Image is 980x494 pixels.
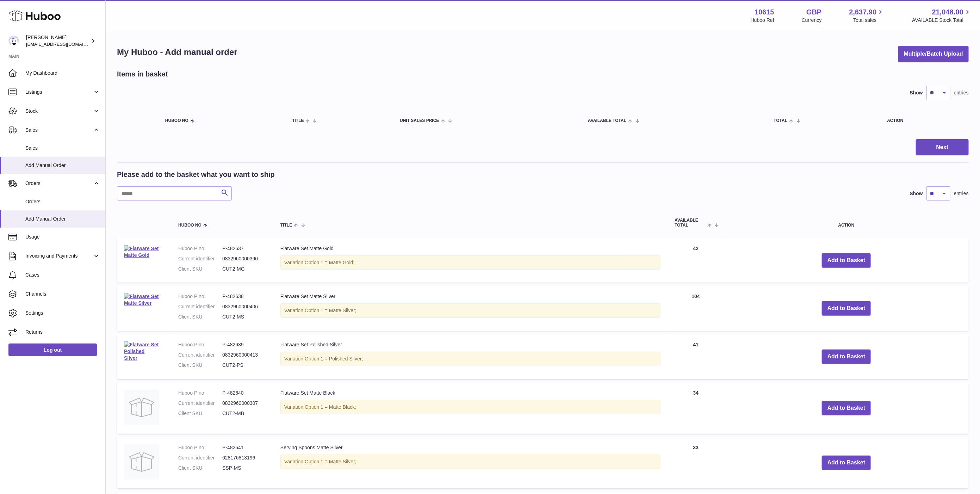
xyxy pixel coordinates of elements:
[305,404,356,410] span: Option 1 = Matte Black;
[910,89,923,96] label: Show
[273,286,668,331] td: Flatware Set Matte Silver
[668,383,724,434] td: 34
[222,410,266,417] dd: CUT2-MB
[280,400,660,414] div: Variation:
[25,162,100,169] span: Add Manual Order
[124,390,159,425] img: Flatware Set Matte Black
[280,303,660,318] div: Variation:
[822,301,871,316] button: Add to Basket
[178,352,222,358] dt: Current identifier
[178,444,222,451] dt: Huboo P no
[898,46,969,62] button: Multiple/Batch Upload
[954,190,969,197] span: entries
[724,211,969,234] th: Action
[853,17,885,24] span: Total sales
[25,310,100,316] span: Settings
[178,400,222,407] dt: Current identifier
[273,383,668,434] td: Flatware Set Matte Black
[178,455,222,461] dt: Current identifier
[25,180,93,187] span: Orders
[26,34,89,48] div: [PERSON_NAME]
[675,218,706,227] span: AVAILABLE Total
[8,344,97,356] a: Log out
[887,118,962,123] div: Action
[222,303,266,310] dd: 0832960000406
[668,437,724,488] td: 33
[25,145,100,152] span: Sales
[178,293,222,300] dt: Huboo P no
[305,356,363,362] span: Option 1 = Polished Silver;
[178,390,222,396] dt: Huboo P no
[222,255,266,262] dd: 0832960000390
[165,118,188,123] span: Huboo no
[178,303,222,310] dt: Current identifier
[806,7,821,17] strong: GBP
[25,291,100,297] span: Channels
[26,41,104,47] span: [EMAIL_ADDRESS][DOMAIN_NAME]
[280,255,660,270] div: Variation:
[124,444,159,480] img: Serving Spoons Matte Silver
[222,266,266,272] dd: CUT2-MG
[292,118,304,123] span: Title
[822,253,871,268] button: Add to Basket
[222,314,266,320] dd: CUT2-MS
[25,127,93,134] span: Sales
[222,352,266,358] dd: 0832960000413
[273,437,668,488] td: Serving Spoons Matte Silver
[25,108,93,115] span: Stock
[8,36,19,46] img: fulfillment@fable.com
[222,245,266,252] dd: P-482637
[25,253,93,259] span: Invoicing and Payments
[802,17,822,24] div: Currency
[124,341,159,362] img: Flatware Set Polished Silver
[25,70,100,76] span: My Dashboard
[178,266,222,272] dt: Client SKU
[668,286,724,331] td: 104
[117,69,168,79] h2: Items in basket
[280,455,660,469] div: Variation:
[912,17,972,24] span: AVAILABLE Stock Total
[668,238,724,283] td: 42
[822,350,871,364] button: Add to Basket
[305,459,356,464] span: Option 1 = Matte Silver;
[280,352,660,366] div: Variation:
[916,139,969,156] button: Next
[25,329,100,335] span: Returns
[849,7,885,24] a: 2,637.90 Total sales
[849,7,877,17] span: 2,637.90
[932,7,963,17] span: 21,048.00
[822,456,871,470] button: Add to Basket
[305,308,356,313] span: Option 1 = Matte Silver;
[774,118,788,123] span: Total
[178,255,222,262] dt: Current identifier
[222,362,266,369] dd: CUT2-PS
[178,465,222,471] dt: Client SKU
[912,7,972,24] a: 21,048.00 AVAILABLE Stock Total
[954,89,969,96] span: entries
[178,314,222,320] dt: Client SKU
[222,293,266,300] dd: P-482638
[25,216,100,222] span: Add Manual Order
[273,334,668,379] td: Flatware Set Polished Silver
[25,272,100,278] span: Cases
[178,362,222,369] dt: Client SKU
[910,190,923,197] label: Show
[588,118,626,123] span: AVAILABLE Total
[124,245,159,259] img: Flatware Set Matte Gold
[280,223,292,228] span: Title
[400,118,439,123] span: Unit Sales Price
[117,170,275,179] h2: Please add to the basket what you want to ship
[178,410,222,417] dt: Client SKU
[222,341,266,348] dd: P-482639
[222,455,266,461] dd: 628176813196
[822,401,871,415] button: Add to Basket
[668,334,724,379] td: 41
[751,17,774,24] div: Huboo Ref
[25,234,100,240] span: Usage
[117,47,237,58] h1: My Huboo - Add manual order
[222,400,266,407] dd: 0832960000307
[124,293,159,307] img: Flatware Set Matte Silver
[222,390,266,396] dd: P-482640
[25,89,93,95] span: Listings
[222,444,266,451] dd: P-482641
